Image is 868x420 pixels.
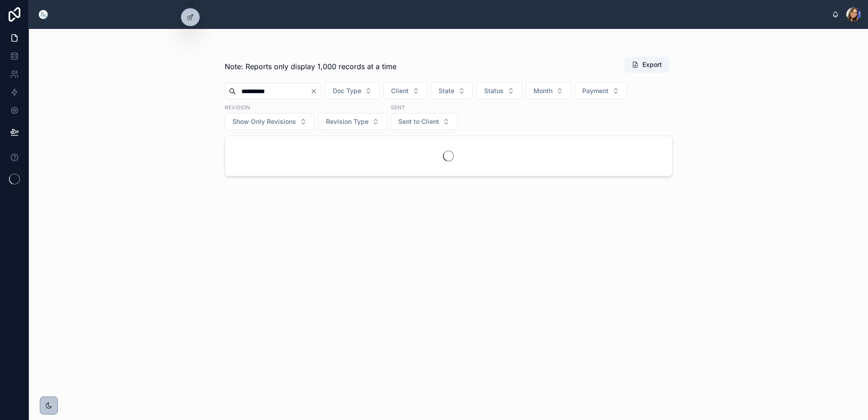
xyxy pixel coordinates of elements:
span: Show Only Revisions [232,117,296,126]
button: Select Button [325,82,380,99]
button: Select Button [391,113,458,130]
button: Select Button [225,113,315,130]
button: Clear [310,88,321,95]
label: Sent [391,103,405,111]
button: Select Button [476,82,522,99]
img: App logo [36,7,51,22]
span: Revision Type [326,117,368,126]
div: scrollable content [58,5,832,8]
span: Month [533,86,552,95]
span: Doc Type [333,86,361,95]
button: Select Button [575,82,627,99]
span: Status [484,86,504,95]
span: State [439,86,454,95]
span: Note: Reports only display 1,000 records at a time [225,61,396,72]
button: Export [624,57,669,73]
button: Select Button [431,82,473,99]
span: Sent to Client [398,117,439,126]
span: Payment [582,86,609,95]
label: Revision [225,103,250,111]
button: Select Button [383,82,427,99]
span: Client [391,86,409,95]
button: Select Button [318,113,387,130]
button: Select Button [526,82,571,99]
